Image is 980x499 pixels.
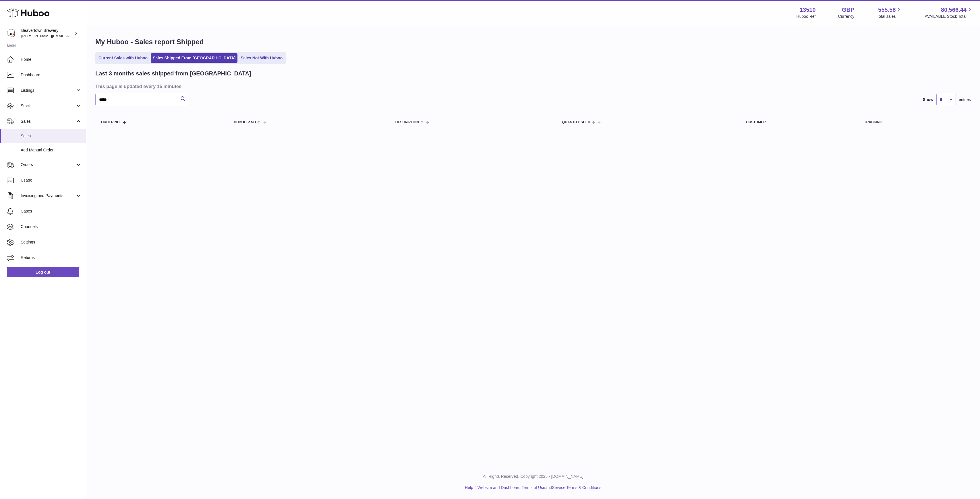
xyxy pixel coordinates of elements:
div: Tracking [864,120,965,124]
label: Show [923,97,933,102]
span: 555.58 [878,6,896,14]
span: Huboo P no [234,120,256,124]
a: 555.58 Total sales [877,6,902,19]
span: 80,566.44 [941,6,967,14]
a: 80,566.44 AVAILABLE Stock Total [925,6,973,19]
img: Matthew.McCormack@beavertownbrewery.co.uk [7,29,16,38]
span: Add Manual Order [21,147,82,153]
span: Home [21,57,82,62]
span: Listings [21,88,76,93]
h1: My Huboo - Sales report Shipped [95,37,971,46]
h3: This page is updated every 15 minutes [95,83,969,89]
span: Description [395,120,419,124]
div: Customer [746,120,853,124]
li: and [475,485,601,490]
a: Service Terms & Conditions [552,485,601,490]
div: Currency [838,14,855,19]
span: Total sales [877,14,902,19]
span: entries [959,97,971,102]
span: Quantity Sold [562,120,590,124]
a: Sales Not With Huboo [239,53,285,63]
strong: 13510 [800,6,816,14]
span: Returns [21,255,82,260]
h2: Last 3 months sales shipped from [GEOGRAPHIC_DATA] [95,70,251,77]
a: Help [465,485,473,490]
span: Order No [101,120,120,124]
span: Channels [21,224,82,229]
a: Website and Dashboard Terms of Use [478,485,545,490]
span: Stock [21,103,76,109]
span: Cases [21,208,82,214]
span: Sales [21,133,82,139]
a: Log out [7,267,79,277]
strong: GBP [842,6,854,14]
a: Sales Shipped From [GEOGRAPHIC_DATA] [151,53,237,63]
p: All Rights Reserved. Copyright 2025 - [DOMAIN_NAME] [91,474,975,479]
span: Orders [21,162,76,167]
span: Dashboard [21,72,82,78]
span: Settings [21,239,82,245]
span: Usage [21,178,82,183]
span: AVAILABLE Stock Total [925,14,973,19]
a: Current Sales with Huboo [96,53,150,63]
span: [PERSON_NAME][EMAIL_ADDRESS][PERSON_NAME][DOMAIN_NAME] [21,34,146,38]
span: Invoicing and Payments [21,193,76,198]
div: Huboo Ref [797,14,816,19]
span: Sales [21,119,76,124]
div: Beavertown Brewery [21,28,73,39]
